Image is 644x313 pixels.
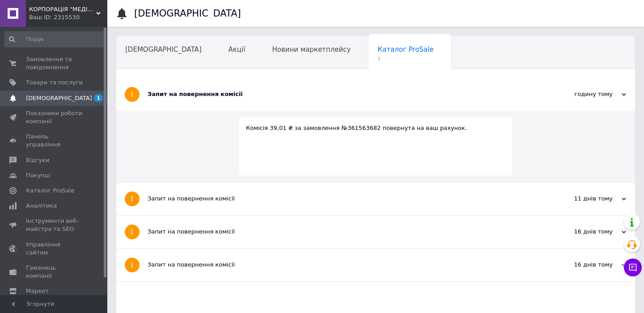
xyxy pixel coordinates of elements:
[94,94,103,102] span: 1
[26,133,83,149] span: Панель управління
[537,90,626,98] div: годину тому
[148,261,537,269] div: Запит на повернення комісії
[26,109,83,125] span: Показники роботи компанії
[272,46,351,54] span: Новини маркетплейсу
[537,261,626,269] div: 16 днів тому
[624,259,642,276] button: Чат з покупцем
[125,46,202,54] span: [DEMOGRAPHIC_DATA]
[246,124,505,132] div: Комісія 39,01 ₴ за замовлення №361563682 повернута на ваш рахунок.
[26,202,57,210] span: Аналітика
[26,264,83,280] span: Гаманець компанії
[26,156,49,164] span: Відгуки
[4,31,106,47] input: Пошук
[29,13,107,21] div: Ваш ID: 2315530
[26,287,49,295] span: Маркет
[377,55,433,62] span: 1
[148,228,537,236] div: Запит на повернення комісії
[29,5,96,13] span: КОРПОРАЦІЯ "МЕДІСАН"
[537,228,626,236] div: 16 днів тому
[26,55,83,71] span: Замовлення та повідомлення
[229,46,246,54] span: Акції
[26,171,50,179] span: Покупці
[537,195,626,203] div: 11 днів тому
[26,217,83,233] span: Інструменти веб-майстра та SEO
[26,241,83,257] span: Управління сайтом
[134,8,241,19] h1: [DEMOGRAPHIC_DATA]
[26,187,74,195] span: Каталог ProSale
[148,195,537,203] div: Запит на повернення комісії
[148,90,537,98] div: Запит на повернення комісії
[26,94,92,102] span: [DEMOGRAPHIC_DATA]
[377,46,433,54] span: Каталог ProSale
[26,79,83,87] span: Товари та послуги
